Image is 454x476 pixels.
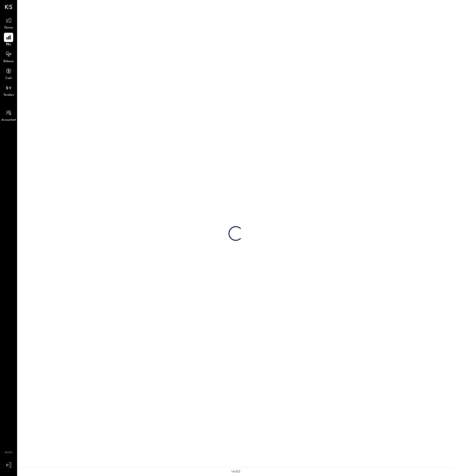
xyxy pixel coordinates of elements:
[3,93,14,97] span: Vendors
[0,33,17,47] a: P&L
[231,470,240,474] div: v 4.32.3
[0,108,17,122] a: Accountant
[0,66,17,81] a: Cash
[6,42,11,47] span: P&L
[0,50,17,64] a: Balance
[0,16,17,30] a: Queue
[4,26,13,30] span: Queue
[5,76,12,81] span: Cash
[1,118,16,122] span: Accountant
[0,83,17,97] a: Vendors
[3,59,14,64] span: Balance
